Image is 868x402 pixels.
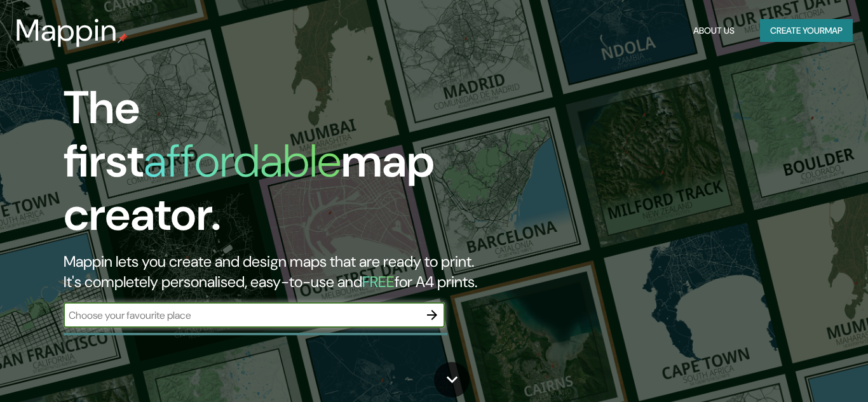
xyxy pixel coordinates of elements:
[64,251,498,292] h2: Mappin lets you create and design maps that are ready to print. It's completely personalised, eas...
[64,308,419,323] input: Choose your favourite place
[362,272,395,291] h5: FREE
[755,352,854,388] iframe: Help widget launcher
[15,13,118,48] h3: Mappin
[118,33,128,43] img: mappin-pin
[144,131,341,191] h1: affordable
[760,19,853,43] button: Create yourmap
[64,81,498,251] h1: The first map creator.
[688,19,740,43] button: About Us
